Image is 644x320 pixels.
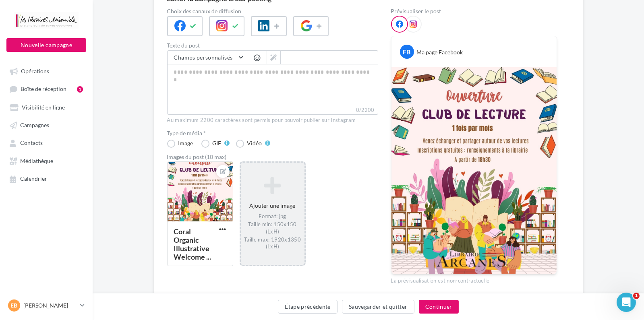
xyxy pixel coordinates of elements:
label: 0/2200 [167,106,378,115]
div: Prévisualiser le post [391,8,557,14]
button: Continuer [419,300,459,314]
div: La prévisualisation est non-contractuelle [391,274,557,285]
label: Texte du post [167,43,378,48]
span: Médiathèque [20,157,53,164]
div: Vidéo [247,140,262,146]
div: Au maximum 2200 caractères sont permis pour pouvoir publier sur Instagram [167,117,378,124]
a: Calendrier [5,171,88,186]
div: GIF [213,140,222,146]
span: Champs personnalisés [174,54,233,61]
a: Boîte de réception1 [5,81,88,96]
div: 1 [77,86,83,93]
span: Boîte de réception [21,86,66,93]
span: EB [11,301,18,310]
p: [PERSON_NAME] [23,301,77,310]
label: Choix des canaux de diffusion [167,8,378,14]
span: Opérations [21,68,49,74]
div: Coral Organic Illustrative Welcome ... [174,227,211,261]
div: Ma page Facebook [417,48,463,56]
span: 1 [633,293,640,299]
a: Médiathèque [5,153,88,168]
span: Visibilité en ligne [22,104,65,111]
span: Campagnes [20,122,49,128]
a: Campagnes [5,118,88,132]
button: Nouvelle campagne [6,38,86,52]
a: EB [PERSON_NAME] [6,298,86,313]
iframe: Intercom live chat [617,293,636,312]
label: Type de média * [167,130,378,136]
span: Calendrier [20,175,47,182]
div: FB [400,45,414,59]
button: Sauvegarder et quitter [342,300,414,314]
a: Opérations [5,64,88,78]
a: Visibilité en ligne [5,100,88,114]
div: Images du post (10 max) [167,154,378,160]
button: Étape précédente [278,300,338,314]
span: Contacts [20,140,43,147]
a: Contacts [5,135,88,150]
button: Champs personnalisés [168,51,248,64]
div: Image [178,140,193,146]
